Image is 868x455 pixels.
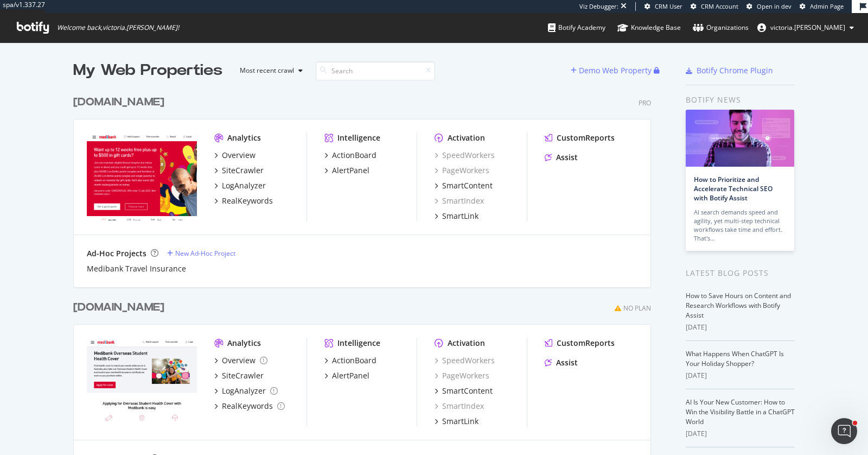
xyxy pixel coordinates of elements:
[87,132,197,220] img: Medibank.com.au
[332,355,376,366] div: ActionBoard
[571,66,654,75] a: Demo Web Property
[686,397,795,426] a: AI Is Your New Customer: How to Win the Visibility Battle in a ChatGPT World
[757,2,792,10] span: Open in dev
[324,165,369,176] a: AlertPanel
[240,67,294,74] div: Most recent crawl
[442,211,478,222] div: SmartLink
[337,132,380,143] div: Intelligence
[686,94,795,106] div: Botify news
[167,249,235,258] a: New Ad-Hoc Project
[686,429,795,439] div: [DATE]
[214,165,264,176] a: SiteCrawler
[214,150,256,161] a: Overview
[579,65,652,76] div: Demo Web Property
[686,349,784,368] a: What Happens When ChatGPT Is Your Holiday Shopper?
[57,23,179,32] span: Welcome back, victoria.[PERSON_NAME] !
[435,150,495,161] a: SpeedWorkers
[435,355,495,366] a: SpeedWorkers
[548,13,605,42] a: Botify Academy
[686,371,795,381] div: [DATE]
[87,248,146,259] div: Ad-Hoc Projects
[655,2,682,10] span: CRM User
[435,370,489,381] a: PageWorkers
[73,300,169,315] a: [DOMAIN_NAME]
[435,211,478,222] a: SmartLink
[617,13,681,42] a: Knowledge Base
[324,355,376,366] a: ActionBoard
[222,355,256,366] div: Overview
[214,386,278,396] a: LogAnalyzer
[73,300,164,315] div: [DOMAIN_NAME]
[73,94,169,110] a: [DOMAIN_NAME]
[222,150,256,161] div: Overview
[800,2,844,11] a: Admin Page
[73,94,164,110] div: [DOMAIN_NAME]
[693,22,749,33] div: Organizations
[442,180,493,191] div: SmartContent
[749,19,863,36] button: victoria.[PERSON_NAME]
[686,65,773,76] a: Botify Chrome Plugin
[693,13,749,42] a: Organizations
[222,165,264,176] div: SiteCrawler
[332,370,369,381] div: AlertPanel
[214,370,264,381] a: SiteCrawler
[448,132,485,143] div: Activation
[214,180,266,191] a: LogAnalyzer
[746,2,792,11] a: Open in dev
[227,338,261,349] div: Analytics
[545,152,578,163] a: Assist
[691,2,738,11] a: CRM Account
[324,150,376,161] a: ActionBoard
[686,323,795,332] div: [DATE]
[435,180,493,191] a: SmartContent
[222,386,266,396] div: LogAnalyzer
[332,165,369,176] div: AlertPanel
[73,60,222,81] div: My Web Properties
[442,416,478,427] div: SmartLink
[214,401,285,412] a: RealKeywords
[435,165,489,176] a: PageWorkers
[324,370,369,381] a: AlertPanel
[571,62,654,79] button: Demo Web Property
[623,304,651,313] div: No Plan
[557,132,615,143] div: CustomReports
[87,263,186,274] a: Medibank Travel Insurance
[697,65,773,76] div: Botify Chrome Plugin
[556,152,578,163] div: Assist
[87,338,197,426] img: Medibankoshc.com.au
[545,338,615,349] a: CustomReports
[175,249,235,258] div: New Ad-Hoc Project
[617,22,681,33] div: Knowledge Base
[831,418,857,444] iframe: Intercom live chat
[435,386,493,396] a: SmartContent
[579,2,618,11] div: Viz Debugger:
[231,62,307,79] button: Most recent crawl
[548,22,605,33] div: Botify Academy
[686,267,795,279] div: Latest Blog Posts
[694,208,786,243] div: AI search demands speed and agility, yet multi-step technical workflows take time and effort. Tha...
[770,23,845,32] span: victoria.wong
[556,357,578,368] div: Assist
[686,291,791,320] a: How to Save Hours on Content and Research Workflows with Botify Assist
[442,386,493,396] div: SmartContent
[545,132,615,143] a: CustomReports
[435,416,478,427] a: SmartLink
[214,195,273,206] a: RealKeywords
[644,2,682,11] a: CRM User
[222,370,264,381] div: SiteCrawler
[694,175,773,203] a: How to Prioritize and Accelerate Technical SEO with Botify Assist
[435,401,484,412] a: SmartIndex
[810,2,844,10] span: Admin Page
[222,401,273,412] div: RealKeywords
[222,195,273,206] div: RealKeywords
[222,180,266,191] div: LogAnalyzer
[227,132,261,143] div: Analytics
[639,98,651,108] div: Pro
[557,338,615,349] div: CustomReports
